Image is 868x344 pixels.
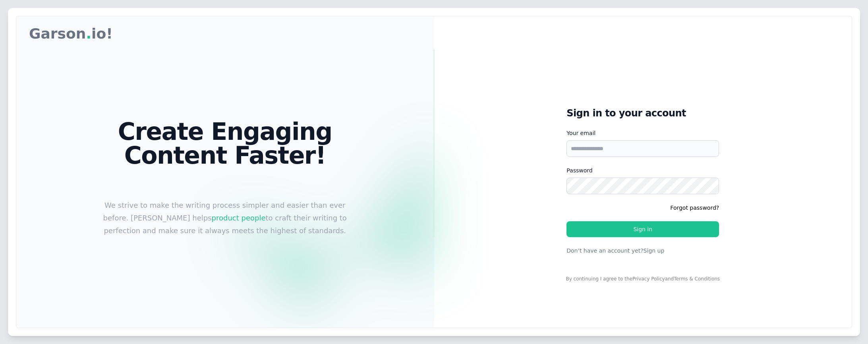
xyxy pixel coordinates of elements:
a: Terms & Conditions [674,276,720,282]
button: Forgot password? [670,204,719,212]
button: Sign up [644,247,665,255]
p: Don’t have an account yet? [566,247,719,255]
p: We strive to make the writing process simpler and easier than ever before. [PERSON_NAME] helps to... [91,199,358,237]
button: Sign in [566,221,719,237]
nav: Global [29,26,421,50]
h1: Sign in to your account [566,107,719,120]
span: product people [212,214,266,222]
label: Your email [566,129,719,137]
h1: Create Engaging Content Faster! [91,120,358,167]
div: By continuing I agree to the and [566,267,720,282]
label: Password [566,166,719,174]
a: Privacy Policy [632,276,665,282]
a: Garson.io! [27,23,115,52]
p: Garson io! [29,26,113,50]
span: . [86,25,91,42]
